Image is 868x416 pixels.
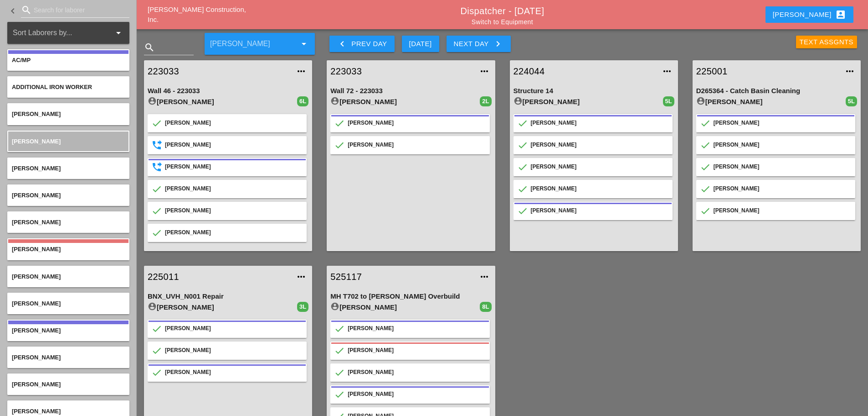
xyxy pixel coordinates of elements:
div: Next Day [454,38,503,49]
i: keyboard_arrow_left [337,38,348,49]
i: Confirmed [152,346,161,355]
i: more_horiz [479,271,490,282]
i: Confirmed [701,119,710,128]
div: [PERSON_NAME] [165,368,302,377]
i: account_circle [330,302,339,311]
i: arrow_drop_down [298,38,309,49]
button: [DATE] [402,36,439,52]
i: Confirmed [701,206,710,216]
div: [PERSON_NAME] [165,228,302,237]
div: [PERSON_NAME] [531,163,668,172]
a: 525117 [330,270,473,284]
i: account_circle [696,96,705,105]
a: Switch to Equipment [472,18,533,26]
div: [PERSON_NAME] [514,96,663,107]
span: AC/MP [12,57,31,63]
i: account_circle [148,96,157,105]
a: 223033 [330,64,473,78]
i: Confirmed [335,346,344,355]
div: [PERSON_NAME] [348,368,485,377]
span: [PERSON_NAME] [12,408,61,415]
div: [PERSON_NAME] [330,96,480,107]
button: [PERSON_NAME] [765,6,853,23]
i: Confirmed [518,184,527,194]
i: more_horiz [296,66,307,77]
div: [PERSON_NAME] [165,346,302,355]
button: Prev Day [329,36,394,52]
div: 6L [297,96,308,106]
div: [PERSON_NAME] [348,324,485,333]
i: search [21,5,32,16]
div: [PERSON_NAME] [165,184,302,194]
div: 5L [663,96,674,106]
a: Dispatcher - [DATE] [461,6,544,16]
i: Confirmed [335,141,344,150]
i: Confirmed [152,228,161,237]
i: Confirmed [701,163,710,172]
button: Text Assgnts [796,36,858,48]
div: [PERSON_NAME] [148,302,297,313]
i: Confirmed [701,184,710,194]
i: Confirmed [335,119,344,128]
span: Additional Iron Worker [12,84,92,90]
div: Wall 46 - 223033 [148,86,308,96]
i: Confirmed [152,119,161,128]
a: 224044 [514,64,656,78]
i: SendSuccess [152,163,161,172]
i: Confirmed [335,368,344,377]
div: [DATE] [409,39,432,49]
i: keyboard_arrow_left [7,5,18,16]
i: account_circle [148,302,157,311]
span: [PERSON_NAME] [12,354,61,361]
i: Confirmed [152,184,161,194]
div: [PERSON_NAME] [531,206,668,216]
span: [PERSON_NAME] [12,300,61,307]
span: [PERSON_NAME] [12,111,61,117]
div: [PERSON_NAME] [531,119,668,128]
i: Confirmed [518,141,527,150]
div: [PERSON_NAME] [714,141,851,150]
div: [PERSON_NAME] [714,184,851,194]
div: BNX_UVH_N001 Repair [148,291,308,302]
i: arrow_drop_down [113,27,124,38]
div: [PERSON_NAME] [348,390,485,399]
div: [PERSON_NAME] [348,346,485,355]
i: Confirmed [152,206,161,216]
div: [PERSON_NAME] [165,163,302,172]
div: Text Assgnts [800,37,854,47]
div: [PERSON_NAME] [165,119,302,128]
i: Confirmed [701,141,710,150]
div: D265364 - Catch Basin Cleaning [696,86,857,96]
div: [PERSON_NAME] [165,206,302,216]
i: Confirmed [152,368,161,377]
div: [PERSON_NAME] [531,141,668,150]
a: [PERSON_NAME] Construction, Inc. [148,5,246,24]
i: account_box [835,9,846,20]
div: [PERSON_NAME] [330,302,480,313]
i: more_horiz [296,271,307,282]
div: [PERSON_NAME] [165,324,302,333]
span: [PERSON_NAME] [12,165,61,172]
div: 8L [480,302,491,312]
i: Confirmed [518,206,527,216]
div: [PERSON_NAME] [348,141,485,150]
div: [PERSON_NAME] [696,96,846,107]
div: [PERSON_NAME] [531,184,668,194]
i: account_circle [330,96,339,105]
div: Structure 14 [514,86,674,96]
span: [PERSON_NAME] [12,138,61,145]
i: search [144,42,155,53]
span: [PERSON_NAME] [12,273,61,280]
span: [PERSON_NAME] [12,327,61,334]
div: [PERSON_NAME] [714,206,851,216]
div: MH T702 to [PERSON_NAME] Overbuild [330,291,491,302]
div: 5L [846,96,857,106]
i: Confirmed [335,390,344,399]
i: keyboard_arrow_right [493,38,503,49]
input: Search for laborer [34,3,117,17]
i: more_horiz [844,66,855,77]
i: SendSuccess [152,141,161,150]
i: more_horiz [662,66,673,77]
div: 2L [480,96,491,106]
